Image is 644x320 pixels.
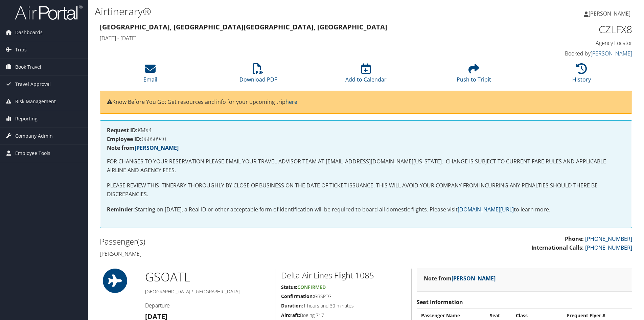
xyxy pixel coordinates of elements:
span: [PERSON_NAME] [589,10,630,17]
span: Travel Approval [15,76,51,93]
strong: Seat Information [417,298,463,306]
span: Employee Tools [15,145,50,162]
h5: GBSPTG [281,293,406,300]
h1: GSO ATL [145,269,271,285]
a: [PERSON_NAME] [591,50,632,57]
h4: Booked by [507,50,632,57]
a: [PERSON_NAME] [452,275,496,282]
strong: Duration: [281,302,303,309]
strong: Request ID: [107,127,138,134]
a: here [285,98,297,106]
span: Company Admin [15,128,53,144]
a: History [572,67,591,83]
strong: Note from [424,275,496,282]
h5: Boeing 717 [281,312,406,319]
p: Starting on [DATE], a Real ID or other acceptable form of identification will be required to boar... [107,205,625,214]
a: Add to Calendar [345,67,387,83]
strong: Status: [281,284,297,290]
strong: Employee ID: [107,135,142,143]
strong: Phone: [565,235,584,243]
h2: Delta Air Lines Flight 1085 [281,270,406,281]
span: Reporting [15,110,38,127]
p: Know Before You Go: Get resources and info for your upcoming trip [107,98,625,107]
a: [PERSON_NAME] [135,144,179,152]
strong: Confirmation: [281,293,314,299]
a: [PHONE_NUMBER] [585,235,632,243]
a: [PHONE_NUMBER] [585,244,632,251]
h1: Airtinerary® [95,4,456,19]
strong: Note from [107,144,179,152]
a: [DOMAIN_NAME][URL] [458,206,514,213]
h2: Passenger(s) [100,236,361,247]
a: Download PDF [239,67,277,83]
h4: Agency Locator [507,39,632,47]
strong: Reminder: [107,206,135,213]
h4: KMX4 [107,128,625,133]
p: PLEASE REVIEW THIS ITINERARY THOROUGHLY BY CLOSE OF BUSINESS ON THE DATE OF TICKET ISSUANCE. THIS... [107,181,625,199]
a: [PERSON_NAME] [584,3,637,24]
p: FOR CHANGES TO YOUR RESERVATION PLEASE EMAIL YOUR TRAVEL ADVISOR TEAM AT [EMAIL_ADDRESS][DOMAIN_N... [107,157,625,175]
span: Risk Management [15,93,56,110]
span: Confirmed [297,284,326,290]
a: Push to Tripit [457,67,491,83]
span: Book Travel [15,59,41,75]
h5: [GEOGRAPHIC_DATA] / [GEOGRAPHIC_DATA] [145,288,271,295]
h4: [DATE] - [DATE] [100,35,497,42]
h5: 1 hours and 30 minutes [281,302,406,309]
h4: Departure [145,302,271,309]
h4: [PERSON_NAME] [100,250,361,257]
h4: 06050940 [107,136,625,142]
h1: CZLFX8 [507,22,632,37]
span: Trips [15,41,27,58]
a: Email [143,67,157,83]
strong: [GEOGRAPHIC_DATA], [GEOGRAPHIC_DATA] [GEOGRAPHIC_DATA], [GEOGRAPHIC_DATA] [100,22,387,31]
span: Dashboards [15,24,43,41]
strong: International Calls: [531,244,584,251]
strong: Aircraft: [281,312,300,318]
img: airportal-logo.png [15,4,83,20]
